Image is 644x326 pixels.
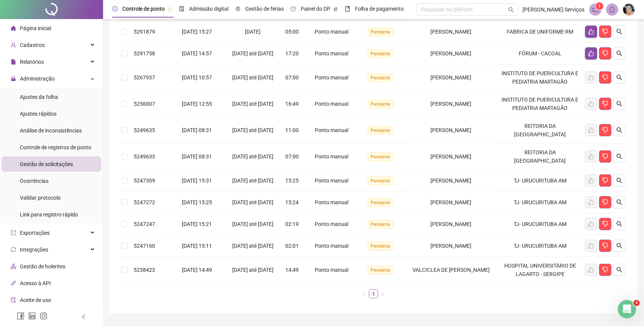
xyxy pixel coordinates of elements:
[616,267,623,273] span: search
[431,101,472,107] span: [PERSON_NAME]
[11,26,16,31] span: home
[431,199,472,205] span: [PERSON_NAME]
[498,213,582,235] td: TJ- URUCURITUBA AM
[378,289,387,299] li: Próxima página
[182,74,212,81] span: [DATE] 10:57
[232,267,273,273] span: [DATE] até [DATE]
[345,6,350,11] span: book
[168,7,172,11] span: pushpin
[301,6,330,12] span: Painel do DP
[588,50,594,56] span: like
[286,178,299,184] span: 15:25
[602,50,608,56] span: dislike
[602,178,608,184] span: dislike
[315,127,348,133] span: Ponto manual
[182,29,212,35] span: [DATE] 15:27
[20,94,58,100] span: Ajustes da folha
[431,243,472,249] span: [PERSON_NAME]
[498,144,582,170] td: REITORIA DA [GEOGRAPHIC_DATA]
[616,50,623,56] span: search
[40,312,47,320] span: instagram
[598,3,601,9] span: 1
[602,127,608,133] span: dislike
[498,257,582,283] td: HOSPITAL UNIVERSITÁRIO DE LAGARTO - SERGIPE
[134,101,155,107] span: 5256007
[179,6,184,11] span: file-done
[368,199,393,207] span: Pendente
[11,281,16,286] span: api
[245,6,284,12] span: Gestão de férias
[11,264,16,269] span: apartment
[315,74,348,81] span: Ponto manual
[616,221,623,227] span: search
[315,221,348,227] span: Ponto manual
[232,101,273,107] span: [DATE] até [DATE]
[315,267,348,273] span: Ponto manual
[523,5,585,14] span: [PERSON_NAME] Serviços
[380,292,385,297] span: right
[315,243,348,249] span: Ponto manual
[20,76,55,82] span: Administração
[182,50,212,56] span: [DATE] 14:57
[602,74,608,81] span: dislike
[623,4,635,15] img: 16970
[616,243,623,249] span: search
[616,199,623,205] span: search
[498,21,582,43] td: FABRICA DE UNIFORME-RM
[609,6,616,13] span: bell
[616,101,623,107] span: search
[182,153,212,160] span: [DATE] 08:31
[355,6,404,12] span: Folha de pagamento
[28,312,36,320] span: linkedin
[498,117,582,144] td: REITORIA DA [GEOGRAPHIC_DATA]
[11,230,16,236] span: export
[431,127,472,133] span: [PERSON_NAME]
[498,170,582,192] td: TJ- URUCURITUBA AM
[368,50,393,58] span: Pendente
[602,199,608,205] span: dislike
[616,29,623,35] span: search
[362,292,367,297] span: left
[20,42,45,48] span: Cadastros
[369,290,378,298] a: 1
[232,178,273,184] span: [DATE] até [DATE]
[134,74,155,81] span: 5267937
[286,101,299,107] span: 16:49
[602,243,608,249] span: dislike
[134,199,155,205] span: 5247272
[498,91,582,117] td: INSTITUTO DE PUERICULTURA E PEDIATRIA MARTAGÃO
[20,127,82,134] span: Análise de inconsistências
[431,50,472,56] span: [PERSON_NAME]
[286,243,299,249] span: 02:01
[602,267,608,273] span: dislike
[286,74,299,81] span: 07:00
[20,111,57,117] span: Ajustes rápidos
[431,153,472,160] span: [PERSON_NAME]
[431,221,472,227] span: [PERSON_NAME]
[378,289,387,299] button: right
[232,127,273,133] span: [DATE] até [DATE]
[20,195,61,201] span: Validar protocolo
[232,74,273,81] span: [DATE] até [DATE]
[315,153,348,160] span: Ponto manual
[616,153,623,160] span: search
[232,199,273,205] span: [DATE] até [DATE]
[134,29,155,35] span: 5291879
[602,221,608,227] span: dislike
[122,6,165,12] span: Controle de ponto
[315,199,348,205] span: Ponto manual
[20,161,73,167] span: Gestão de solicitações
[368,242,393,250] span: Pendente
[134,221,155,227] span: 5247247
[368,74,393,82] span: Pendente
[369,289,378,299] li: 1
[596,2,604,10] sup: 1
[360,289,369,299] button: left
[11,59,16,65] span: file
[588,29,594,35] span: like
[182,221,212,227] span: [DATE] 15:21
[498,43,582,65] td: FÓRUM - CACOAL
[189,6,228,12] span: Admissão digital
[368,266,393,274] span: Pendente
[11,247,16,252] span: sync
